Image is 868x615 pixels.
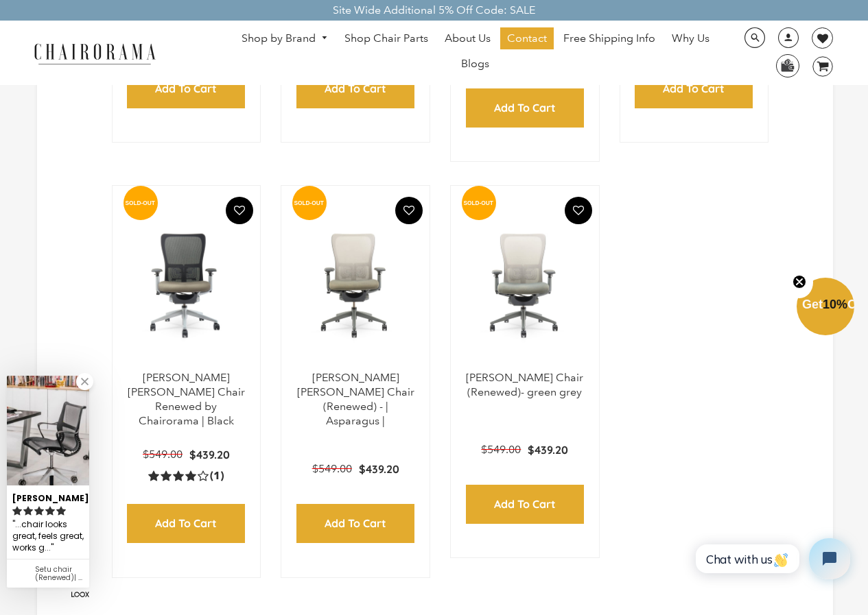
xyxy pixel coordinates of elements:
img: Zody Chair (Renewed)- green grey - chairorama [465,200,585,371]
a: [PERSON_NAME] [PERSON_NAME] Chair Renewed by Chairorama | Black [128,371,245,426]
button: Add To Wishlist [565,197,592,224]
a: Contact [500,27,554,49]
a: About Us [438,27,497,49]
button: Add To Wishlist [226,197,253,224]
a: Blogs [454,53,496,75]
a: Haworth Zody Chair Renewed by Chairorama | Black - chairorama Haworth Zody Chair Renewed by Chair... [126,200,247,371]
span: Blogs [461,57,489,71]
svg: rating icon full [56,506,66,516]
span: (1) [210,469,224,483]
img: chairorama [26,41,163,65]
svg: rating icon full [45,506,55,516]
div: [PERSON_NAME] [12,487,84,505]
input: Add to Cart [466,485,584,524]
div: ...chair looks great, feels great, works great.... [12,518,84,555]
a: Zody Chair (Renewed)- green grey - chairorama Zody Chair (Renewed)- green grey - chairorama [465,200,585,371]
span: Shop Chair Parts [344,32,428,46]
a: Why Us [665,27,716,49]
nav: DesktopNavigation [222,27,729,78]
button: Close teaser [786,267,813,298]
span: $439.20 [359,462,399,476]
div: Setu chair (Renewed)| Blue [35,566,84,582]
span: About Us [445,32,491,46]
span: $439.20 [528,443,568,457]
img: Esther R. review of Setu chair (Renewed)| Blue [7,376,89,485]
input: Add to Cart [127,69,245,108]
span: $439.20 [189,448,230,461]
input: Add to Cart [466,88,584,128]
span: Contact [507,32,547,46]
img: Haworth Zody Chair Renewed by Chairorama | Black - chairorama [126,200,247,371]
text: SOLD-OUT [463,200,493,206]
span: $549.00 [143,448,183,461]
button: Add To Wishlist [395,197,423,224]
input: Add to Cart [296,69,414,108]
span: 10% [823,298,847,311]
text: SOLD-OUT [125,200,155,206]
a: Free Shipping Info [556,27,662,49]
svg: rating icon full [12,506,22,516]
svg: rating icon full [34,506,44,516]
div: Get10%OffClose teaser [797,279,854,337]
span: $549.00 [312,462,352,475]
a: [PERSON_NAME] Chair (Renewed)- green grey [466,371,583,398]
img: Haworth Zody Chair (Renewed) - | Asparagus | - chairorama [295,200,416,371]
input: Add to Cart [296,504,414,543]
a: 4.0 rating (1 votes) [148,468,224,483]
text: SOLD-OUT [294,200,325,206]
iframe: Tidio Chat [681,527,862,591]
span: $549.00 [481,443,521,456]
span: Free Shipping Info [563,32,655,46]
input: Add to Cart [127,504,245,543]
img: WhatsApp_Image_2024-07-12_at_16.23.01.webp [777,55,798,75]
input: Add to Cart [635,69,753,108]
a: Shop Chair Parts [338,27,435,49]
a: Shop by Brand [235,28,335,49]
span: Why Us [672,32,709,46]
svg: rating icon full [23,506,33,516]
span: Get Off [802,298,865,311]
a: [PERSON_NAME] [PERSON_NAME] Chair (Renewed) - | Asparagus | [297,371,414,426]
a: Haworth Zody Chair (Renewed) - | Asparagus | - chairorama Haworth Zody Chair (Renewed) - | Aspara... [295,200,416,371]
